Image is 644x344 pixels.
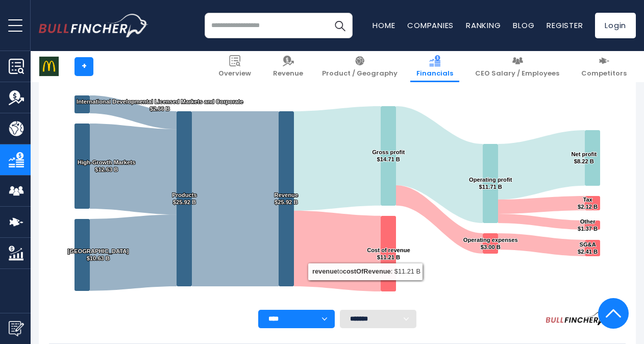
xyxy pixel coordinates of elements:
[275,192,299,205] text: Revenue $25.92 B
[68,248,129,261] text: [GEOGRAPHIC_DATA] $10.63 B
[39,57,59,76] img: MCD logo
[475,69,559,78] span: CEO Salary / Employees
[466,20,501,31] a: Ranking
[407,20,454,31] a: Companies
[39,14,148,37] a: Go to homepage
[416,69,453,78] span: Financials
[267,51,309,82] a: Revenue
[581,69,627,78] span: Competitors
[327,13,353,38] button: Search
[513,20,534,31] a: Blog
[373,20,395,31] a: Home
[75,57,93,76] a: +
[463,237,518,250] text: Operating expenses $3.00 B
[77,99,243,112] text: International Developmental Licensed Markets and Corporate $2.66 B
[212,51,257,82] a: Overview
[316,51,404,82] a: Product / Geography
[547,20,583,31] a: Register
[571,151,597,164] text: Net profit $8.22 B
[595,13,636,38] a: Login
[578,241,598,255] text: SG&A $2.41 B
[575,51,633,82] a: Competitors
[49,55,626,310] svg: McDonald's Corporation's Income Statement Analysis: Revenue to Profit Breakdown
[273,69,303,78] span: Revenue
[322,69,398,78] span: Product / Geography
[78,159,135,173] text: High-Growth Markets $12.63 B
[578,218,598,232] text: Other $1.37 B
[367,247,410,260] text: Cost of revenue $11.21 B
[578,196,598,210] text: Tax $2.12 B
[469,51,565,82] a: CEO Salary / Employees
[39,14,148,37] img: bullfincher logo
[410,51,459,82] a: Financials
[469,177,512,190] text: Operating profit $11.71 B
[218,69,251,78] span: Overview
[372,149,405,162] text: Gross profit $14.71 B
[172,192,197,205] text: Products $25.92 B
